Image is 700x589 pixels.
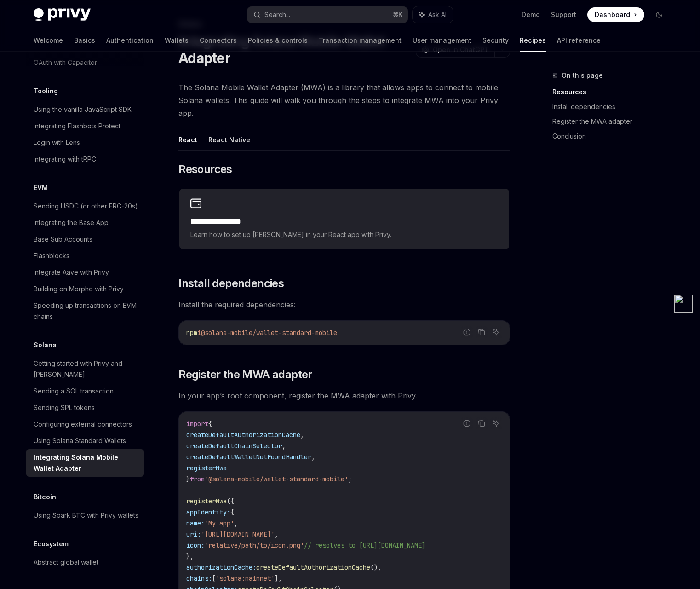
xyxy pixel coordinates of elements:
[256,563,370,572] span: createDefaultAuthorizationCache
[186,530,201,538] span: uri:
[34,217,109,228] div: Integrating the Base App
[490,417,502,429] button: Ask AI
[34,250,69,261] div: Flashblocks
[230,508,234,516] span: {
[26,118,144,134] a: Integrating Flashbots Protect
[26,507,144,524] a: Using Spark BTC with Privy wallets
[595,10,630,19] span: Dashboard
[34,86,58,97] h5: Tooling
[186,420,208,428] span: import
[178,389,510,402] span: In your app’s root component, register the MWA adapter with Privy.
[201,329,337,337] span: @solana-mobile/wallet-standard-mobile
[186,497,227,505] span: registerMwa
[461,326,473,338] button: Report incorrect code
[179,189,509,249] a: **** **** **** ***Learn how to set up [PERSON_NAME] in your React app with Privy.
[212,574,216,583] span: [
[522,10,540,19] a: Demo
[205,519,234,527] span: 'My app'
[552,129,674,144] a: Conclusion
[304,541,425,549] span: // resolves to [URL][DOMAIN_NAME]
[186,442,282,450] span: createDefaultChainSelector
[247,6,408,23] button: Search...⌘K
[178,298,510,311] span: Install the required dependencies:
[34,419,132,430] div: Configuring external connectors
[348,475,352,483] span: ;
[34,104,132,115] div: Using the vanilla JavaScript SDK
[34,8,91,21] img: dark logo
[26,134,144,151] a: Login with Lens
[34,402,95,413] div: Sending SPL tokens
[186,552,194,560] span: },
[186,519,205,527] span: name:
[34,283,124,294] div: Building on Morpho with Privy
[178,276,284,291] span: Install dependencies
[34,137,80,148] div: Login with Lens
[165,29,189,52] a: Wallets
[26,231,144,248] a: Base Sub Accounts
[186,431,300,439] span: createDefaultAuthorizationCache
[186,563,256,572] span: authorizationCache:
[186,453,311,461] span: createDefaultWalletNotFoundHandler
[562,70,603,81] span: On this page
[370,563,381,572] span: (),
[34,340,57,351] h5: Solana
[205,541,304,549] span: 'relative/path/to/icon.png'
[26,264,144,281] a: Integrate Aave with Privy
[200,29,237,52] a: Connectors
[74,29,95,52] a: Basics
[178,81,510,120] span: The Solana Mobile Wallet Adapter (MWA) is a library that allows apps to connect to mobile Solana ...
[34,300,138,322] div: Speeding up transactions on EVM chains
[413,29,471,52] a: User management
[186,574,212,583] span: chains:
[551,10,576,19] a: Support
[26,554,144,571] a: Abstract global wallet
[34,386,114,397] div: Sending a SOL transaction
[186,464,227,472] span: registerMwa
[34,201,138,212] div: Sending USDC (or other ERC-20s)
[300,431,304,439] span: ,
[413,6,453,23] button: Ask AI
[34,358,138,380] div: Getting started with Privy and [PERSON_NAME]
[557,29,601,52] a: API reference
[520,29,546,52] a: Recipes
[234,519,238,527] span: ,
[476,417,488,429] button: Copy the contents from the code block
[26,101,144,118] a: Using the vanilla JavaScript SDK
[34,29,63,52] a: Welcome
[26,248,144,264] a: Flashblocks
[186,541,205,549] span: icon:
[34,557,98,568] div: Abstract global wallet
[652,7,666,22] button: Toggle dark mode
[264,9,290,20] div: Search...
[26,214,144,231] a: Integrating the Base App
[26,297,144,325] a: Speeding up transactions on EVM chains
[34,452,138,474] div: Integrating Solana Mobile Wallet Adapter
[186,329,197,337] span: npm
[319,29,402,52] a: Transaction management
[552,114,674,129] a: Register the MWA adapter
[393,11,402,18] span: ⌘ K
[208,129,250,150] button: React Native
[311,453,315,461] span: ,
[490,326,502,338] button: Ask AI
[197,329,201,337] span: i
[190,229,498,240] span: Learn how to set up [PERSON_NAME] in your React app with Privy.
[26,281,144,297] a: Building on Morpho with Privy
[26,399,144,416] a: Sending SPL tokens
[428,10,447,19] span: Ask AI
[34,510,138,521] div: Using Spark BTC with Privy wallets
[26,198,144,214] a: Sending USDC (or other ERC-20s)
[186,475,190,483] span: }
[178,162,232,177] span: Resources
[34,234,92,245] div: Base Sub Accounts
[227,497,234,505] span: ({
[552,85,674,99] a: Resources
[208,420,212,428] span: {
[34,435,126,446] div: Using Solana Standard Wallets
[461,417,473,429] button: Report incorrect code
[205,475,348,483] span: '@solana-mobile/wallet-standard-mobile'
[482,29,509,52] a: Security
[26,383,144,399] a: Sending a SOL transaction
[34,491,56,502] h5: Bitcoin
[190,475,205,483] span: from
